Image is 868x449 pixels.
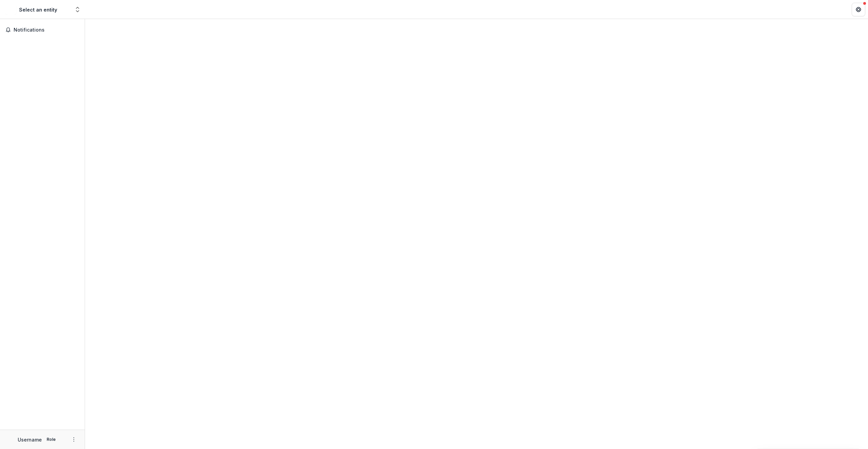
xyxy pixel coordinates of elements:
[18,436,42,443] p: Username
[70,435,78,444] button: More
[45,436,58,443] p: Role
[852,3,865,16] button: Get Help
[19,6,57,13] div: Select an entity
[14,27,79,33] span: Notifications
[3,24,82,35] button: Notifications
[73,3,82,16] button: Open entity switcher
